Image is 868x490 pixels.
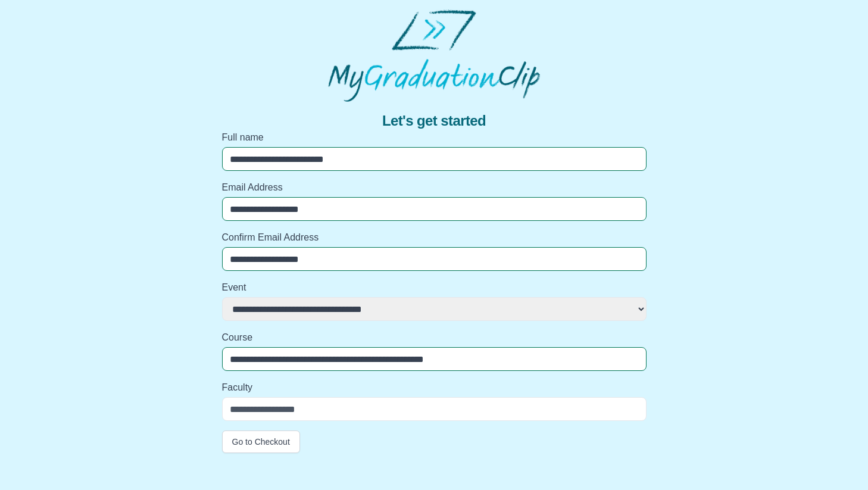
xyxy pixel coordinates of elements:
[382,111,486,130] span: Let's get started
[222,280,647,295] label: Event
[222,380,647,395] label: Faculty
[222,330,647,345] label: Course
[222,230,647,245] label: Confirm Email Address
[328,10,541,102] img: MyGraduationClip
[222,180,647,195] label: Email Address
[222,430,300,453] button: Go to Checkout
[222,130,647,145] label: Full name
